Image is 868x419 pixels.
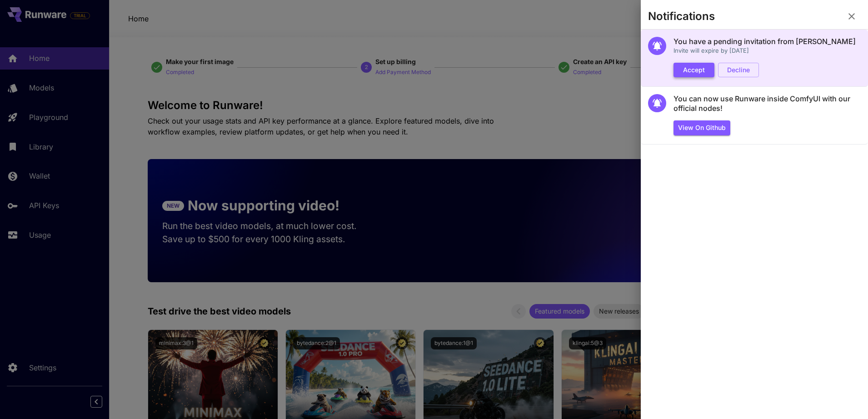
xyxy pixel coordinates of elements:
h5: You can now use Runware inside ComfyUI with our official nodes! [673,94,861,114]
p: Invite will expire by [DATE] [673,46,856,55]
button: Accept [673,63,714,78]
button: View on Github [673,120,730,135]
h3: Notifications [648,10,715,23]
button: Decline [718,63,759,78]
h5: You have a pending invitation from [PERSON_NAME] [673,37,856,46]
